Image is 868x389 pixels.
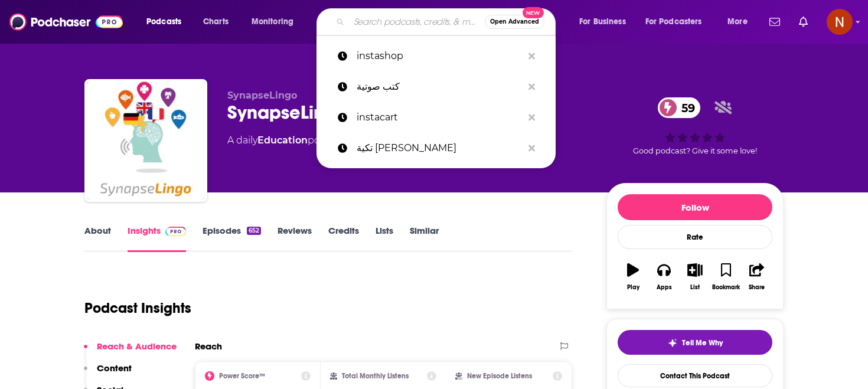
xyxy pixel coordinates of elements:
[195,341,222,352] h2: Reach
[827,9,853,35] button: Show profile menu
[719,12,762,31] button: open menu
[618,256,648,298] button: Play
[195,12,236,31] a: Charts
[243,12,309,31] button: open menu
[97,362,132,374] p: Content
[490,19,539,25] span: Open Advanced
[84,299,191,317] h1: Podcast Insights
[668,338,677,348] img: tell me why sparkle
[742,256,772,298] button: Share
[97,341,177,352] p: Reach & Audience
[638,12,719,31] button: open menu
[827,9,853,35] img: User Profile
[316,41,556,71] a: instashop
[9,11,123,33] img: Podchaser - Follow, Share and Rate Podcasts
[618,364,772,387] a: Contact This Podcast
[128,225,186,252] a: InsightsPodchaser Pro
[316,102,556,133] a: instacart
[794,12,812,32] a: Show notifications dropdown
[247,227,261,235] div: 652
[579,14,626,30] span: For Business
[278,225,312,252] a: Reviews
[485,15,544,29] button: Open AdvancedNew
[84,225,111,252] a: About
[342,372,409,380] h2: Total Monthly Listens
[827,9,853,35] span: Logged in as AdelNBM
[219,372,265,380] h2: Power Score™
[658,97,701,118] a: 59
[712,284,740,291] div: Bookmark
[467,372,532,380] h2: New Episode Listens
[645,14,702,30] span: For Podcasters
[316,133,556,164] a: تكية [PERSON_NAME]
[357,41,523,71] p: instashop
[618,330,772,355] button: tell me why sparkleTell Me Why
[227,133,345,148] div: A daily podcast
[710,256,741,298] button: Bookmark
[146,14,181,30] span: Podcasts
[328,8,567,35] div: Search podcasts, credits, & more...
[87,81,205,200] img: SynapseLingo تعلم اللغة الإنجليزية
[682,338,723,348] span: Tell Me Why
[670,97,701,118] span: 59
[727,14,748,30] span: More
[252,14,293,30] span: Monitoring
[618,225,772,249] div: Rate
[680,256,710,298] button: List
[606,90,784,163] div: 59Good podcast? Give it some love!
[357,133,523,164] p: تكية سام
[571,12,641,31] button: open menu
[165,227,186,236] img: Podchaser Pro
[138,12,197,31] button: open menu
[357,71,523,102] p: كتب صوتية
[84,341,177,362] button: Reach & Audience
[523,7,544,18] span: New
[316,71,556,102] a: كتب صوتية
[749,284,765,291] div: Share
[376,225,393,252] a: Lists
[227,90,297,101] span: SynapseLingo
[257,135,308,146] a: Education
[657,284,672,291] div: Apps
[328,225,359,252] a: Credits
[627,284,639,291] div: Play
[648,256,679,298] button: Apps
[84,362,132,384] button: Content
[765,12,785,32] a: Show notifications dropdown
[410,225,439,252] a: Similar
[203,14,229,30] span: Charts
[357,102,523,133] p: instacart
[203,225,261,252] a: Episodes652
[690,284,700,291] div: List
[633,146,757,155] span: Good podcast? Give it some love!
[618,194,772,220] button: Follow
[349,12,485,31] input: Search podcasts, credits, & more...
